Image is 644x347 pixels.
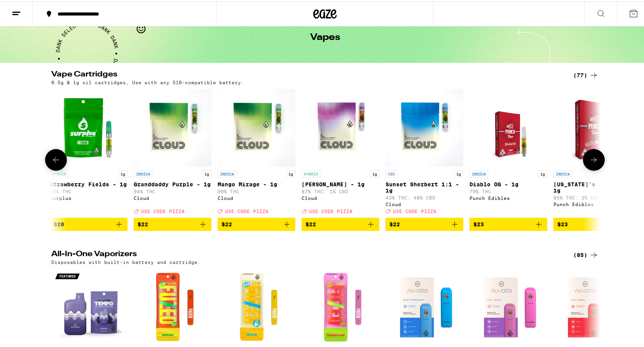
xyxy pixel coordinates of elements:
[134,194,211,199] div: Cloud
[386,200,463,205] div: Cloud
[138,220,148,226] span: $22
[134,180,211,186] p: Granddaddy Purple - 1g
[50,87,127,165] img: Surplus - Strawberry Fields - 1g
[393,207,436,212] span: USE CODE PIZZA
[286,169,295,176] p: 1g
[141,207,185,212] span: USE CODE PIZZA
[202,169,211,176] p: 1g
[538,169,547,176] p: 1g
[386,169,397,176] p: CBD
[573,69,599,78] a: (77)
[553,194,631,199] p: 85% THC: 2% CBD
[134,216,211,229] button: Add to bag
[553,87,631,216] a: Open page for Florida's Finest - 1g from Punch Edibles
[134,187,211,193] p: 94% THC
[473,220,484,226] span: $23
[310,31,340,41] h1: Vapes
[305,220,316,226] span: $22
[50,194,127,199] div: Surplus
[302,169,320,176] p: HYBRID
[573,249,599,258] a: (85)
[469,216,547,229] button: Add to bag
[218,216,295,229] button: Add to bag
[51,249,560,258] h2: All-In-One Vaporizers
[225,207,269,212] span: USE CODE PIZZA
[553,200,631,205] div: Punch Edibles
[386,87,463,216] a: Open page for Sunset Sherbert 1:1 - 1g from Cloud
[386,194,463,199] p: 43% THC: 48% CBD
[51,267,129,345] img: Tempo - OG Grape AIO - 1g
[302,216,379,229] button: Add to bag
[134,169,152,176] p: INDICA
[553,87,631,165] img: Punch Edibles - Florida's Finest - 1g
[555,267,633,345] img: Nuvata (CA) - Mind 9:1 - Strawberry - 1g
[135,267,213,345] img: Fuzed - Mango Mama AIO - 1g
[51,69,560,78] h2: Vape Cartridges
[50,169,68,176] p: HYBRID
[553,216,631,229] button: Add to bag
[471,267,549,345] img: Nuvata (CA) - Body 9:1 - Wild Grape - 1g
[302,87,379,165] img: Cloud - Runtz - 1g
[50,180,127,186] p: Strawberry Fields - 1g
[218,194,295,199] div: Cloud
[386,180,463,192] p: Sunset Sherbert 1:1 - 1g
[553,169,572,176] p: INDICA
[50,187,127,193] p: 89% THC
[50,216,127,229] button: Add to bag
[51,78,244,83] p: 0.5g & 1g oil cartridges, Use with any 510-compatible battery.
[218,87,295,216] a: Open page for Mango Mirage - 1g from Cloud
[118,169,127,176] p: 1g
[469,194,547,199] div: Punch Edibles
[218,169,236,176] p: INDICA
[219,267,297,345] img: Fuzed - Pina Colada AIO - 1g
[386,87,463,165] img: Cloud - Sunset Sherbert 1:1 - 1g
[302,187,379,193] p: 87% THC: 1% CBD
[370,169,379,176] p: 1g
[50,87,127,216] a: Open page for Strawberry Fields - 1g from Surplus
[303,267,381,345] img: Fuzed - Strawberry Blonde AIO - 1g
[387,267,465,345] img: Nuvata (CA) - Body 9:1 - Blueberry - 1g
[389,220,400,226] span: $22
[386,216,463,229] button: Add to bag
[218,180,295,186] p: Mango Mirage - 1g
[557,220,568,226] span: $23
[302,180,379,186] p: [PERSON_NAME] - 1g
[302,87,379,216] a: Open page for Runtz - 1g from Cloud
[222,220,232,226] span: $22
[469,169,488,176] p: INDICA
[54,220,64,226] span: $20
[478,87,539,165] img: Punch Edibles - Diablo OG - 1g
[469,87,547,216] a: Open page for Diablo OG - 1g from Punch Edibles
[302,194,379,199] div: Cloud
[134,87,211,165] img: Cloud - Granddaddy Purple - 1g
[134,87,211,216] a: Open page for Granddaddy Purple - 1g from Cloud
[454,169,463,176] p: 1g
[218,187,295,193] p: 90% THC
[469,187,547,193] p: 79% THC
[469,180,547,186] p: Diablo OG - 1g
[553,180,631,192] p: [US_STATE]'s Finest - 1g
[218,87,295,165] img: Cloud - Mango Mirage - 1g
[51,258,201,263] p: Disposables with built-in battery and cartridge.
[309,207,353,212] span: USE CODE PIZZA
